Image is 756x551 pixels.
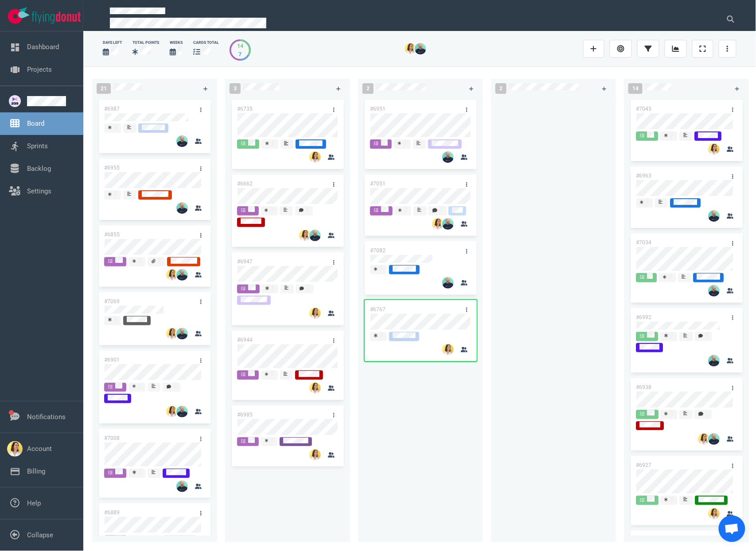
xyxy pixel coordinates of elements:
[27,43,59,51] a: Dashboard
[132,40,159,46] div: Total Points
[237,258,253,265] a: #6947
[104,435,120,441] a: #7008
[237,50,243,58] div: 7
[193,40,219,46] div: cards total
[166,269,178,281] img: 26
[27,66,52,73] a: Projects
[166,406,178,417] img: 26
[442,344,454,355] img: 26
[415,43,426,54] img: 26
[104,165,120,171] a: #6955
[628,83,643,94] span: 14
[636,173,651,179] a: #6963
[176,406,188,417] img: 26
[237,412,253,418] a: #6985
[27,165,51,173] a: Backlog
[237,337,253,343] a: #6944
[309,308,321,319] img: 26
[719,516,745,542] div: Ouvrir le chat
[230,83,241,94] span: 3
[370,181,386,187] a: #7051
[176,481,188,492] img: 26
[362,83,374,94] span: 2
[176,135,188,147] img: 26
[442,277,454,289] img: 26
[97,83,111,94] span: 21
[176,328,188,339] img: 26
[309,382,321,394] img: 26
[27,445,52,453] a: Account
[176,202,188,214] img: 26
[104,231,120,238] a: #6855
[309,151,321,163] img: 26
[405,43,416,54] img: 26
[636,106,651,112] a: #7045
[27,187,51,195] a: Settings
[27,142,48,150] a: Sprints
[708,143,720,155] img: 26
[432,218,444,230] img: 26
[708,285,720,297] img: 26
[104,357,120,363] a: #6901
[166,328,178,339] img: 26
[370,306,386,312] a: #6767
[237,181,253,187] a: #6662
[708,355,720,366] img: 26
[237,42,243,50] div: 14
[27,413,66,421] a: Notifications
[442,218,454,230] img: 26
[495,83,507,94] span: 2
[370,247,386,254] a: #7082
[103,40,122,46] div: days left
[698,433,709,445] img: 26
[370,106,386,112] a: #6951
[104,509,120,516] a: #6889
[708,508,720,520] img: 26
[32,12,81,23] img: Flying Donut text logo
[170,40,183,46] div: Weeks
[636,462,651,468] a: #6927
[27,467,45,475] a: Billing
[636,314,651,320] a: #6992
[708,433,720,445] img: 26
[636,239,651,246] a: #7034
[27,119,44,127] a: Board
[708,210,720,222] img: 26
[442,151,454,163] img: 26
[309,230,321,241] img: 26
[104,106,120,112] a: #6987
[27,531,53,539] a: Collapse
[636,384,651,390] a: #6938
[27,499,41,507] a: Help
[104,298,120,304] a: #7069
[299,230,311,241] img: 26
[237,106,253,112] a: #6735
[176,269,188,281] img: 26
[309,449,321,461] img: 26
